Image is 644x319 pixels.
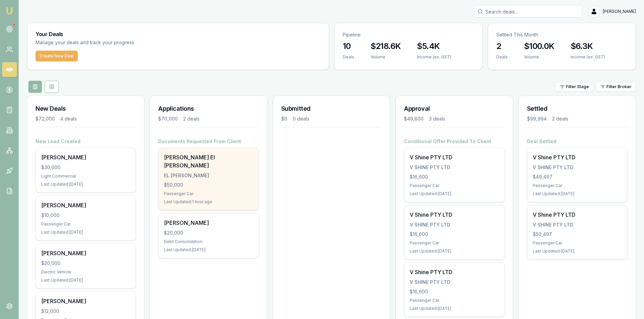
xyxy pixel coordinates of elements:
[41,308,130,315] div: $12,000
[410,279,499,286] div: V SHINE PTY LTD
[533,153,622,161] div: V Shine PTY LTD
[496,54,508,60] div: Deals
[158,115,178,122] div: $70,000
[35,138,136,145] h4: New Lead Created
[555,82,593,91] button: Filter Stage
[533,211,622,219] div: V Shine PTY LTD
[343,54,354,60] div: Deals
[596,82,636,91] button: Filter Broker
[606,84,631,89] span: Filter Broker
[410,298,499,303] div: Passenger Car
[404,115,424,122] div: $49,800
[533,240,622,246] div: Passenger Car
[164,182,253,188] div: $50,000
[35,39,209,47] p: Manage your deals and track your progress.
[164,219,253,227] div: [PERSON_NAME]
[533,248,622,254] div: Last Updated: [DATE]
[343,31,474,38] p: Pipeline
[474,5,582,18] input: Search deals
[41,182,130,187] div: Last Updated: [DATE]
[552,115,568,122] div: 2 deals
[371,41,401,52] h3: $218.6K
[41,297,130,305] div: [PERSON_NAME]
[533,191,622,196] div: Last Updated: [DATE]
[410,240,499,246] div: Passenger Car
[533,174,622,180] div: $49,497
[496,41,508,52] h3: 2
[164,153,253,169] div: [PERSON_NAME] El [PERSON_NAME]
[527,115,547,122] div: $99,994
[371,54,401,60] div: Volume
[41,269,130,275] div: Electric Vehicle
[496,31,627,38] p: Settled This Month
[343,41,354,52] h3: 10
[5,7,14,15] img: emu-icon-u.png
[41,201,130,209] div: [PERSON_NAME]
[41,164,130,171] div: $30,000
[35,31,320,37] h3: Your Deals
[410,268,499,276] div: V Shine PTY LTD
[41,212,130,219] div: $10,000
[429,115,445,122] div: 3 deals
[533,231,622,238] div: $50,497
[410,288,499,295] div: $16,600
[524,41,554,52] h3: $100.0K
[533,164,622,171] div: V SHINE PTY LTD
[533,183,622,188] div: Passenger Car
[410,183,499,188] div: Passenger Car
[404,104,504,113] h3: Approval
[566,84,589,89] span: Filter Stage
[417,41,451,52] h3: $5.4K
[410,153,499,161] div: V Shine PTY LTD
[404,138,504,145] h4: Conditional Offer Provided To Client
[410,211,499,219] div: V Shine PTY LTD
[158,104,259,113] h3: Applications
[41,230,130,235] div: Last Updated: [DATE]
[164,247,253,252] div: Last Updated: [DATE]
[164,172,253,179] div: EL [PERSON_NAME]
[164,239,253,244] div: Debt Consolidation
[410,164,499,171] div: V SHINE PTY LTD
[524,54,554,60] div: Volume
[41,249,130,257] div: [PERSON_NAME]
[35,115,55,122] div: $72,000
[41,260,130,267] div: $20,000
[603,9,636,14] span: [PERSON_NAME]
[281,104,382,113] h3: Submitted
[410,231,499,238] div: $16,600
[417,54,451,60] div: Income (ex. GST)
[527,138,627,145] h4: Deal Settled
[571,41,605,52] h3: $6.3K
[164,199,253,205] div: Last Updated: 1 hour ago
[410,248,499,254] div: Last Updated: [DATE]
[41,174,130,179] div: Light Commercial
[158,138,259,145] h4: Documents Requested From Client
[293,115,309,122] div: 0 deals
[410,221,499,228] div: V SHINE PTY LTD
[527,104,627,113] h3: Settled
[41,221,130,227] div: Passenger Car
[164,191,253,196] div: Passenger Car
[571,54,605,60] div: Income (ex. GST)
[41,153,130,161] div: [PERSON_NAME]
[410,306,499,311] div: Last Updated: [DATE]
[41,277,130,283] div: Last Updated: [DATE]
[410,191,499,196] div: Last Updated: [DATE]
[35,51,78,61] button: Create New Deal
[183,115,199,122] div: 2 deals
[60,115,77,122] div: 4 deals
[281,115,287,122] div: $0
[533,221,622,228] div: V SHINE PTY LTD
[410,174,499,180] div: $16,600
[35,104,136,113] h3: New Deals
[164,230,253,236] div: $20,000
